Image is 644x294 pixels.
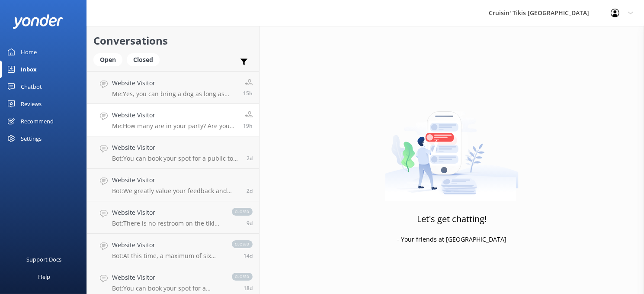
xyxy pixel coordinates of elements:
h4: Website Visitor [112,175,240,185]
p: Bot: You can book your spot for a public tour online at [URL][DOMAIN_NAME]. [112,284,223,292]
a: Website VisitorBot:We greatly value your feedback and encourage you to leave a review for us on G... [87,169,259,201]
span: 11:02am 16-Aug-2025 (UTC -05:00) America/Cancun [247,155,253,162]
p: Me: How many are in your party? Are you trying Public or Private? I just checked and it seemed th... [112,122,237,130]
div: Closed [127,53,160,66]
img: artwork of a man stealing a conversation from at giant smartphone [385,93,519,201]
span: closed [232,273,253,281]
span: closed [232,208,253,216]
a: Website VisitorBot:You can book your spot for a public tour online at [URL][DOMAIN_NAME].2d [87,136,259,169]
h4: Website Visitor [112,78,237,88]
span: 11:35pm 04-Aug-2025 (UTC -05:00) America/Cancun [244,252,253,259]
p: Bot: At this time, a maximum of six guests can be accommodated on a private tour. [112,252,223,260]
span: 10:24am 09-Aug-2025 (UTC -05:00) America/Cancun [247,220,253,227]
a: Website VisitorMe:How many are in your party? Are you trying Public or Private? I just checked an... [87,104,259,136]
div: Support Docs [27,251,62,268]
div: Open [93,53,122,66]
div: Recommend [21,113,54,130]
span: 03:47pm 31-Jul-2025 (UTC -05:00) America/Cancun [244,284,253,292]
span: closed [232,240,253,248]
div: Help [38,268,50,285]
div: Home [21,43,37,61]
div: Chatbot [21,78,42,95]
h4: Website Visitor [112,208,223,217]
p: Bot: You can book your spot for a public tour online at [URL][DOMAIN_NAME]. [112,155,240,162]
a: Website VisitorMe:Yes, you can bring a dog as long as everyone is OK with it.15h [87,71,259,104]
span: 04:14pm 18-Aug-2025 (UTC -05:00) America/Cancun [243,90,253,97]
h4: Website Visitor [112,143,240,152]
p: Bot: We greatly value your feedback and encourage you to leave a review for us on Google at [URL]... [112,187,240,195]
span: 12:07pm 18-Aug-2025 (UTC -05:00) America/Cancun [243,122,253,129]
p: - Your friends at [GEOGRAPHIC_DATA] [397,235,506,244]
h4: Website Visitor [112,240,223,250]
h4: Website Visitor [112,110,237,120]
img: yonder-white-logo.png [13,14,63,29]
a: Closed [127,55,164,64]
h3: Let's get chatting! [417,212,487,226]
div: Inbox [21,61,37,78]
div: Settings [21,130,42,147]
h4: Website Visitor [112,273,223,282]
p: Bot: There is no restroom on the tiki boat. However, restrooms are available before or after your... [112,220,223,227]
a: Website VisitorBot:At this time, a maximum of six guests can be accommodated on a private tour.cl... [87,234,259,266]
p: Me: Yes, you can bring a dog as long as everyone is OK with it. [112,90,237,98]
a: Open [93,55,127,64]
h2: Conversations [93,32,253,49]
a: Website VisitorBot:There is no restroom on the tiki boat. However, restrooms are available before... [87,201,259,234]
div: Reviews [21,95,42,113]
span: 07:44am 16-Aug-2025 (UTC -05:00) America/Cancun [247,187,253,194]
